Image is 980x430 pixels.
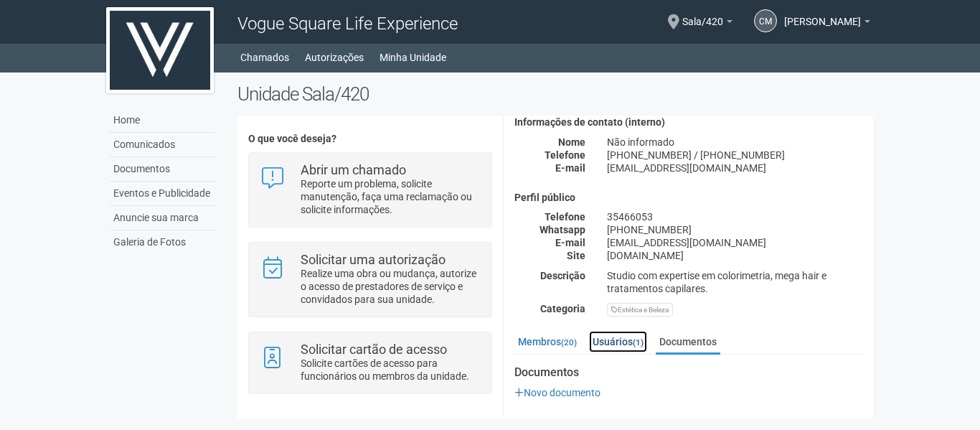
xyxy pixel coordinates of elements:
[301,252,446,267] strong: Solicitar uma autorização
[260,343,480,383] a: Solicitar cartão de acesso Solicite cartões de acesso para funcionários ou membros da unidade.
[301,267,481,306] p: Realize uma obra ou mudança, autorize o acesso de prestadores de serviço e convidados para sua un...
[110,157,216,182] a: Documentos
[596,136,874,149] div: Não informado
[305,47,364,67] a: Autorizações
[589,331,647,352] a: Usuários(1)
[545,149,585,161] strong: Telefone
[784,18,870,29] a: [PERSON_NAME]
[607,303,673,317] div: Estética e Beleza
[596,269,874,295] div: Studio com expertise em colorimetria, mega hair e tratamentos capilares.
[260,253,480,306] a: Solicitar uma autorização Realize uma obra ou mudança, autorize o acesso de prestadores de serviç...
[237,14,458,34] span: Vogue Square Life Experience
[237,83,874,105] h2: Unidade Sala/420
[110,182,216,206] a: Eventos e Publicidade
[596,149,874,162] div: [PHONE_NUMBER] / [PHONE_NUMBER]
[110,230,216,254] a: Galeria de Fotos
[514,192,863,203] h4: Perfil público
[596,249,874,262] div: [DOMAIN_NAME]
[260,164,480,216] a: Abrir um chamado Reporte um problema, solicite manutenção, faça uma reclamação ou solicite inform...
[633,337,644,347] small: (1)
[514,117,863,128] h4: Informações de contato (interno)
[596,223,874,236] div: [PHONE_NUMBER]
[110,133,216,157] a: Comunicados
[545,211,585,223] strong: Telefone
[682,18,732,29] a: Sala/420
[301,162,406,177] strong: Abrir um chamado
[106,7,214,93] img: logo.jpg
[514,366,863,379] strong: Documentos
[596,236,874,249] div: [EMAIL_ADDRESS][DOMAIN_NAME]
[240,47,289,67] a: Chamados
[567,250,585,261] strong: Site
[110,206,216,230] a: Anuncie sua marca
[682,2,723,27] span: Sala/420
[561,337,577,347] small: (20)
[514,387,600,398] a: Novo documento
[380,47,446,67] a: Minha Unidade
[540,303,585,314] strong: Categoria
[540,224,585,235] strong: Whatsapp
[514,331,580,352] a: Membros(20)
[656,331,720,355] a: Documentos
[110,108,216,133] a: Home
[248,134,491,144] h4: O que você deseja?
[555,162,585,174] strong: E-mail
[301,342,447,357] strong: Solicitar cartão de acesso
[301,177,481,216] p: Reporte um problema, solicite manutenção, faça uma reclamação ou solicite informações.
[301,357,481,383] p: Solicite cartões de acesso para funcionários ou membros da unidade.
[540,270,585,281] strong: Descrição
[596,162,874,174] div: [EMAIL_ADDRESS][DOMAIN_NAME]
[558,136,585,148] strong: Nome
[555,237,585,248] strong: E-mail
[784,2,861,27] span: Cirlene Miranda
[754,9,777,32] a: CM
[596,210,874,223] div: 35466053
